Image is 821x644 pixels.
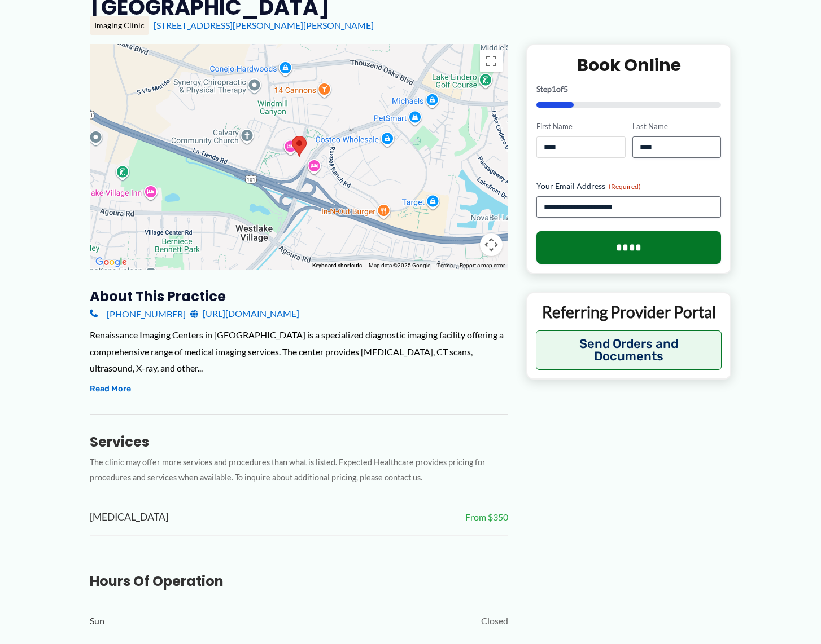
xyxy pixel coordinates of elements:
button: Send Orders and Documents [536,330,722,370]
img: Google [93,255,130,270]
a: Open this area in Google Maps (opens a new window) [93,255,130,270]
label: Last Name [632,121,721,132]
h3: Services [90,433,508,451]
span: 5 [564,84,568,94]
span: Map data ©2025 Google [369,262,430,268]
span: Closed [481,612,508,629]
label: First Name [536,121,625,132]
button: Keyboard shortcuts [312,262,362,270]
button: Map camera controls [480,233,503,256]
button: Read More [90,382,131,396]
span: From $350 [465,509,508,526]
h3: Hours of Operation [90,572,508,590]
p: Step of [536,85,721,93]
span: (Required) [609,182,641,191]
button: Toggle fullscreen view [480,50,503,72]
div: Renaissance Imaging Centers in [GEOGRAPHIC_DATA] is a specialized diagnostic imaging facility off... [90,327,508,377]
a: [STREET_ADDRESS][PERSON_NAME][PERSON_NAME] [154,20,374,30]
a: Report a map error [460,262,505,268]
a: [URL][DOMAIN_NAME] [190,305,299,322]
p: Referring Provider Portal [536,302,722,322]
span: Sun [90,612,104,629]
a: Terms (opens in new tab) [437,262,453,268]
label: Your Email Address [536,180,721,192]
p: The clinic may offer more services and procedures than what is listed. Expected Healthcare provid... [90,455,508,486]
a: [PHONE_NUMBER] [90,305,186,322]
span: [MEDICAL_DATA] [90,508,168,527]
h3: About this practice [90,288,508,305]
span: 1 [552,84,556,94]
h2: Book Online [536,54,721,76]
div: Imaging Clinic [90,16,149,35]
